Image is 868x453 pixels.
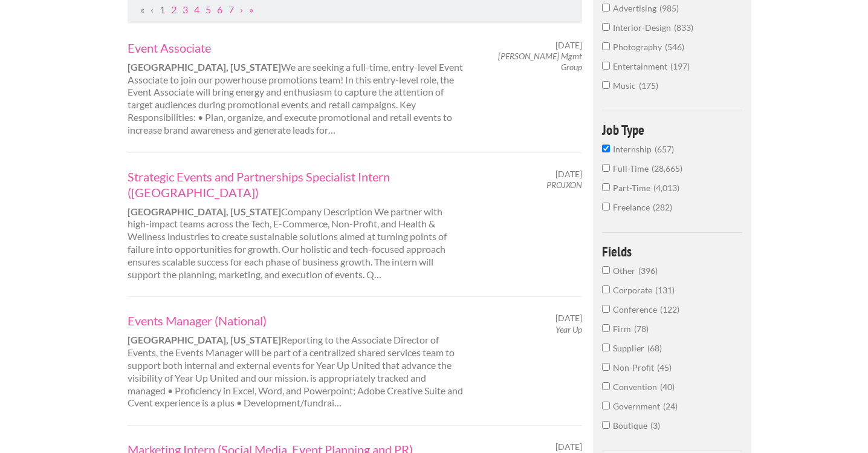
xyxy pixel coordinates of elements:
[128,40,464,56] a: Event Associate
[602,62,610,70] input: entertainment197
[613,61,670,71] span: entertainment
[602,164,610,172] input: Full-Time28,665
[613,183,653,193] span: Part-Time
[657,362,672,373] span: 45
[613,3,659,13] span: advertising
[194,4,199,15] a: Page 4
[117,169,474,281] div: Company Description We partner with high-impact teams across the Tech, E-Commerce, Non-Profit, an...
[613,163,652,174] span: Full-Time
[613,343,647,353] span: Supplier
[634,324,649,334] span: 78
[602,4,610,11] input: advertising985
[602,285,610,293] input: Corporate131
[613,266,638,276] span: Other
[602,123,743,137] h4: Job Type
[602,382,610,390] input: Convention40
[660,304,679,314] span: 122
[602,305,610,313] input: Conference122
[602,421,610,429] input: Boutique3
[638,266,658,276] span: 396
[117,313,474,409] div: Reporting to the Associate Director of Events, the Events Manager will be part of a centralized s...
[613,401,663,411] span: Government
[653,202,672,212] span: 282
[555,324,582,334] em: Year Up
[602,363,610,371] input: Non-profit45
[128,313,464,328] a: Events Manager (National)
[602,244,743,258] h4: Fields
[647,343,662,353] span: 68
[240,4,243,15] a: Next Page
[555,169,582,180] span: [DATE]
[663,401,678,411] span: 24
[613,285,655,295] span: Corporate
[128,61,281,73] strong: [GEOGRAPHIC_DATA], [US_STATE]
[555,313,582,324] span: [DATE]
[613,420,650,431] span: Boutique
[128,169,464,200] a: Strategic Events and Partnerships Specialist Intern ([GEOGRAPHIC_DATA])
[228,4,234,15] a: Page 7
[117,40,474,137] div: We are seeking a full-time, entry-level Event Associate to join our powerhouse promotions team! I...
[653,183,679,193] span: 4,013
[602,145,610,152] input: Internship657
[613,304,660,314] span: Conference
[140,4,144,15] span: First Page
[160,4,165,15] a: Page 1
[674,22,693,33] span: 833
[602,183,610,191] input: Part-Time4,013
[613,382,660,392] span: Convention
[613,144,655,154] span: Internship
[249,4,253,15] a: Last Page, Page 66
[660,382,675,392] span: 40
[128,334,281,345] strong: [GEOGRAPHIC_DATA], [US_STATE]
[555,442,582,452] span: [DATE]
[613,42,665,52] span: photography
[498,51,582,72] em: [PERSON_NAME] Mgmt Group
[602,203,610,210] input: Freelance282
[670,61,690,71] span: 197
[151,4,154,15] span: Previous Page
[613,324,634,334] span: Firm
[665,42,684,52] span: 546
[652,163,682,174] span: 28,665
[602,344,610,351] input: Supplier68
[555,40,582,51] span: [DATE]
[613,22,674,33] span: interior-design
[217,4,222,15] a: Page 6
[602,266,610,274] input: Other396
[659,3,679,13] span: 985
[128,206,281,217] strong: [GEOGRAPHIC_DATA], [US_STATE]
[602,324,610,332] input: Firm78
[602,23,610,31] input: interior-design833
[650,420,660,431] span: 3
[655,285,675,295] span: 131
[171,4,177,15] a: Page 2
[613,202,653,212] span: Freelance
[639,80,658,91] span: 175
[613,80,639,91] span: music
[613,362,657,373] span: Non-profit
[602,402,610,409] input: Government24
[602,42,610,50] input: photography546
[655,144,674,154] span: 657
[546,180,582,190] em: PROJXON
[206,4,211,15] a: Page 5
[183,4,188,15] a: Page 3
[602,81,610,89] input: music175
